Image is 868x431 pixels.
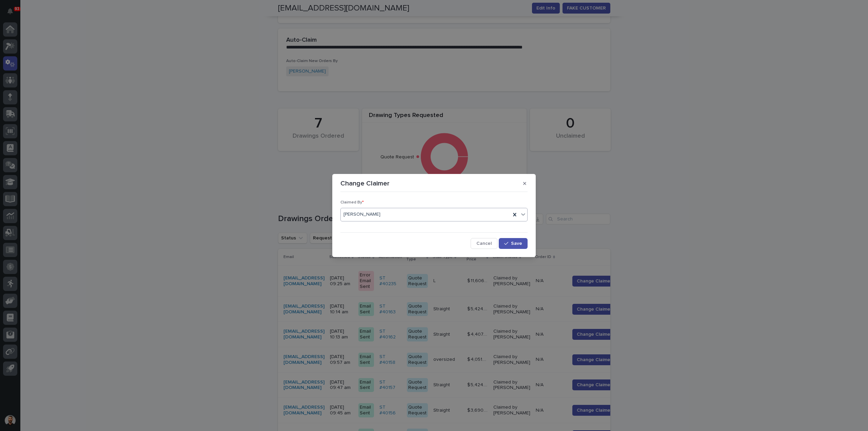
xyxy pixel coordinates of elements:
button: Save [499,238,528,249]
p: Change Claimer [340,179,390,188]
span: Save [511,241,522,246]
button: Cancel [471,238,497,249]
span: Claimed By [340,200,364,204]
span: Cancel [476,241,492,246]
span: [PERSON_NAME] [343,211,380,218]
